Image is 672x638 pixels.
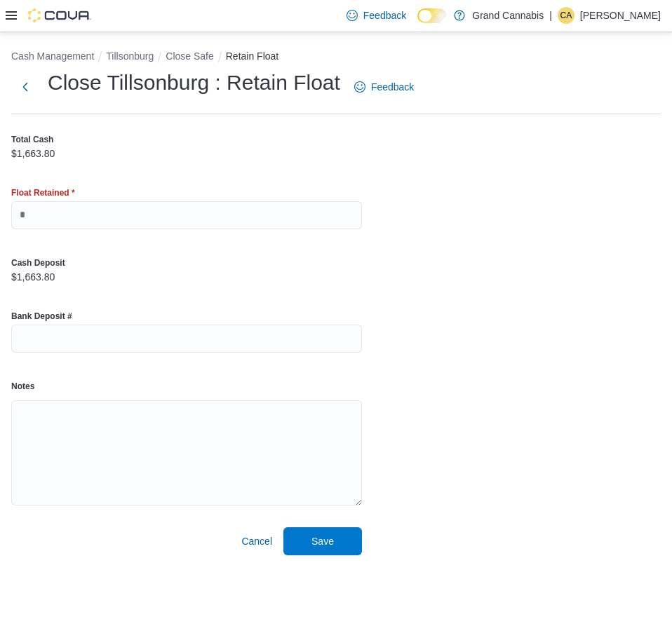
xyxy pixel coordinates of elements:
span: Cancel [241,534,272,548]
button: Tillsonburg [106,50,154,62]
p: Grand Cannabis [472,7,544,24]
label: Bank Deposit # [11,311,72,322]
p: $1,663.80 [11,148,55,159]
label: Notes [11,381,34,392]
label: Float Retained * [11,187,75,198]
nav: An example of EuiBreadcrumbs [11,49,661,66]
button: Close Safe [166,50,213,62]
label: Cash Deposit [11,257,65,269]
span: Dark Mode [417,23,418,24]
button: Cancel [236,527,278,555]
button: Cash Management [11,50,94,62]
button: Next [11,73,39,101]
h1: Close Tillsonburg : Retain Float [48,69,340,97]
div: Christine Atack [558,7,574,24]
span: Save [311,534,334,548]
button: Retain Float [226,50,278,62]
p: $1,663.80 [11,271,55,283]
label: Total Cash [11,134,53,145]
a: Feedback [341,1,412,29]
img: Cova [28,8,91,22]
span: CA [560,7,572,24]
p: | [549,7,552,24]
input: Dark Mode [417,8,447,23]
a: Feedback [349,73,419,101]
span: Feedback [371,80,414,94]
button: Save [283,527,362,555]
p: [PERSON_NAME] [580,7,661,24]
span: Feedback [363,8,406,22]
